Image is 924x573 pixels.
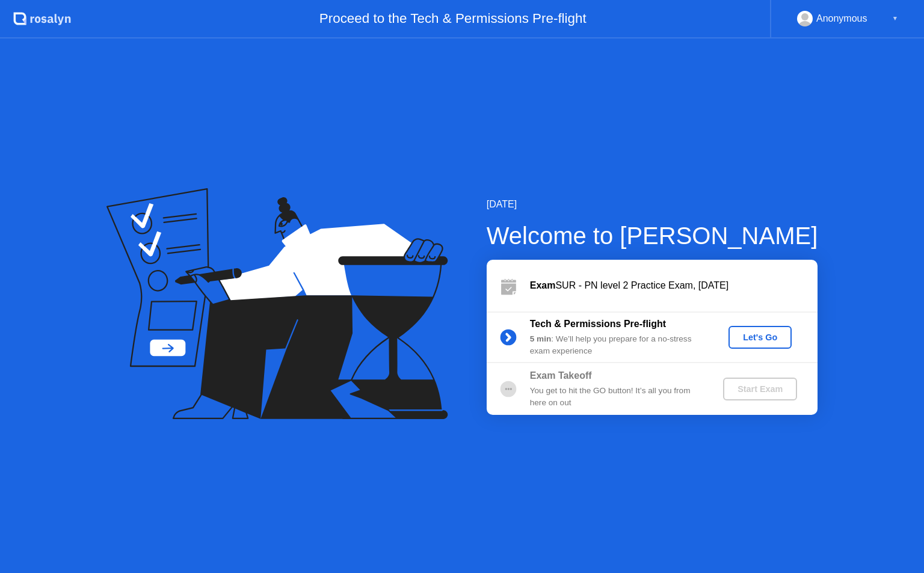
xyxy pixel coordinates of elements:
b: 5 min [530,334,552,343]
div: ▼ [892,11,898,26]
b: Exam [530,280,556,290]
div: You get to hit the GO button! It’s all you from here on out [530,385,703,409]
b: Exam Takeoff [530,370,592,381]
b: Tech & Permissions Pre-flight [530,319,666,329]
div: Start Exam [728,384,792,394]
div: Let's Go [733,332,787,342]
div: Anonymous [816,11,867,26]
div: : We’ll help you prepare for a no-stress exam experience [530,333,703,358]
button: Start Exam [723,378,797,400]
div: SUR - PN level 2 Practice Exam, [DATE] [530,278,818,293]
div: [DATE] [487,197,818,212]
div: Welcome to [PERSON_NAME] [487,218,818,254]
button: Let's Go [728,326,792,349]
